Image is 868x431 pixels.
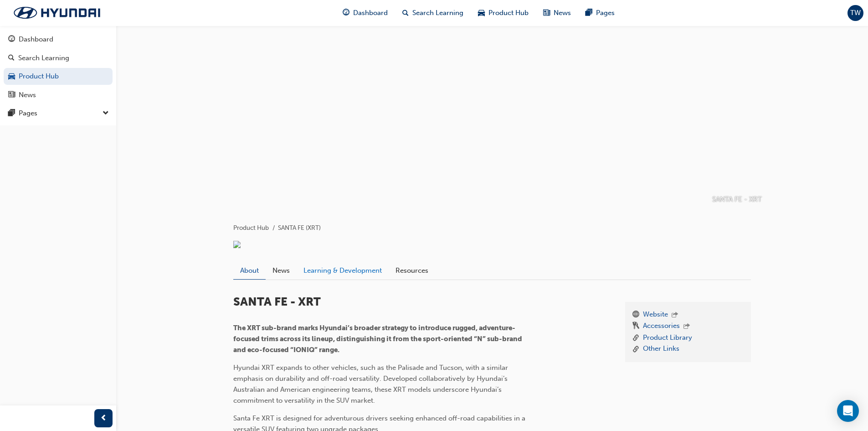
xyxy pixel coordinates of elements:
[712,194,762,205] p: SANTA FE - XRT
[19,108,37,119] div: Pages
[632,343,639,355] span: link-icon
[8,73,15,81] span: car-icon
[4,29,113,105] button: DashboardSearch LearningProduct HubNews
[8,36,15,44] span: guage-icon
[297,262,389,279] a: Learning & Development
[233,363,510,405] span: Hyundai XRT expands to other vehicles, such as the Palisade and Tucson, with a similar emphasis o...
[632,309,639,321] span: www-icon
[4,105,113,122] button: Pages
[632,321,639,332] span: keys-icon
[488,8,529,18] span: Product Hub
[233,241,241,248] img: 933e52fb-0ce9-464a-a023-e6e5c7c83265.png
[233,262,266,280] a: About
[19,90,36,100] div: News
[233,295,321,309] span: SANTA FE - XRT
[478,7,485,19] span: car-icon
[8,91,15,99] span: news-icon
[412,8,463,18] span: Search Learning
[395,4,471,22] a: search-iconSearch Learning
[4,68,113,85] a: Product Hub
[4,87,113,104] a: News
[353,8,388,18] span: Dashboard
[596,8,615,18] span: Pages
[389,262,435,279] a: Resources
[554,8,571,18] span: News
[643,343,679,355] a: Other Links
[5,3,109,22] img: Trak
[100,413,107,424] span: prev-icon
[233,324,524,354] span: The XRT sub-brand marks Hyundai’s broader strategy to introduce rugged, adventure-focused trims a...
[266,262,297,279] a: News
[103,108,109,119] span: down-icon
[536,4,578,22] a: news-iconNews
[402,7,409,19] span: search-icon
[683,323,690,331] span: outbound-icon
[8,109,15,118] span: pages-icon
[471,4,536,22] a: car-iconProduct Hub
[850,8,861,18] span: TW
[578,4,622,22] a: pages-iconPages
[847,5,863,21] button: TW
[672,312,678,319] span: outbound-icon
[278,223,321,234] li: SANTA FE (XRT)
[4,31,113,48] a: Dashboard
[643,332,692,344] a: Product Library
[586,7,592,19] span: pages-icon
[643,321,680,332] a: Accessories
[8,54,15,62] span: search-icon
[343,7,349,19] span: guage-icon
[335,4,395,22] a: guage-iconDashboard
[543,7,550,19] span: news-icon
[18,53,69,63] div: Search Learning
[837,400,859,422] div: Open Intercom Messenger
[19,34,53,45] div: Dashboard
[643,309,668,321] a: Website
[4,50,113,67] a: Search Learning
[233,224,269,232] a: Product Hub
[632,332,639,344] span: link-icon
